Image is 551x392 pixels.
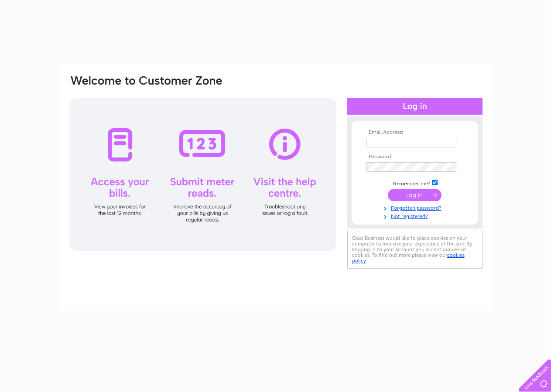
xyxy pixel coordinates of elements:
[366,211,465,220] a: Not registered?
[364,154,465,160] th: Password:
[364,178,465,187] td: Remember me?
[388,189,441,201] input: Submit
[347,231,483,269] div: Clear Business would like to place cookies on your computer to improve your experience of the sit...
[366,203,465,211] a: Forgotten password?
[364,130,465,136] th: Email Address:
[352,252,465,264] a: cookies policy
